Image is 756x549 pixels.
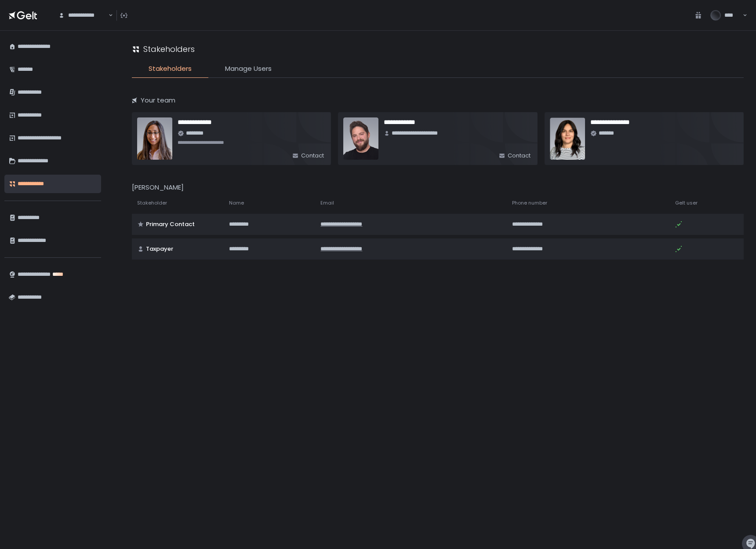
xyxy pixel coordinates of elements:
input: Search for option [107,11,108,20]
span: Taxpayer [146,245,173,253]
span: Stakeholders [149,64,192,74]
span: Name [229,200,244,206]
span: Manage Users [225,64,272,74]
span: Email [320,200,334,206]
span: Stakeholder [137,200,167,206]
span: Gelt user [675,200,698,206]
span: Phone number [512,200,547,206]
span: Your team [141,95,175,106]
span: [PERSON_NAME] [132,183,184,192]
div: Search for option [53,6,113,25]
h1: Stakeholders [143,43,195,55]
span: Primary Contact [146,220,195,228]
